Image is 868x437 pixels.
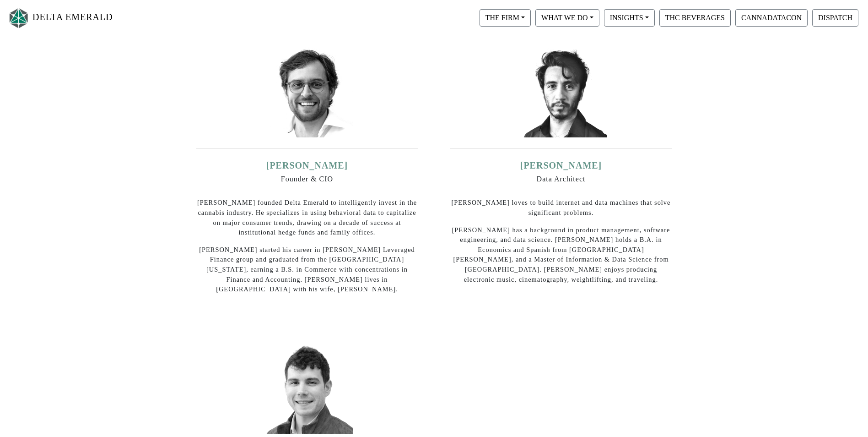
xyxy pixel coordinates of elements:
[810,13,861,21] a: DISPATCH
[733,13,810,21] a: CANNADATACON
[196,198,418,237] p: [PERSON_NAME] founded Delta Emerald to intelligently invest in the cannabis industry. He speciali...
[450,175,672,183] h6: Data Architect
[520,160,602,170] a: [PERSON_NAME]
[604,9,655,27] button: INSIGHTS
[812,9,858,27] button: DISPATCH
[450,225,672,285] p: [PERSON_NAME] has a background in product management, software engineering, and data science. [PE...
[515,46,607,137] img: david
[196,175,418,183] h6: Founder & CIO
[735,9,808,27] button: CANNADATACON
[261,342,353,434] img: mike
[261,46,353,137] img: ian
[659,9,731,27] button: THC BEVERAGES
[7,6,30,30] img: Logo
[266,160,348,170] a: [PERSON_NAME]
[480,9,531,27] button: THE FIRM
[7,4,113,33] a: DELTA EMERALD
[657,13,733,21] a: THC BEVERAGES
[196,245,418,295] p: [PERSON_NAME] started his career in [PERSON_NAME] Leveraged Finance group and graduated from the ...
[535,9,599,27] button: WHAT WE DO
[450,198,672,218] p: [PERSON_NAME] loves to build internet and data machines that solve significant problems.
